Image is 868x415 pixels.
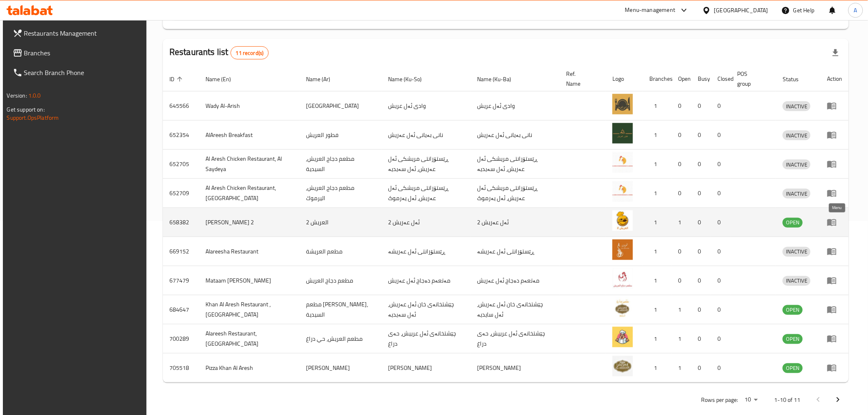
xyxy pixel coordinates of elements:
span: INACTIVE [783,189,811,198]
td: 0 [691,121,711,150]
img: AlAreesh Breakfast [612,123,633,144]
td: چێشتخانەی ئەل عرییش، حەی دراغ [381,324,471,353]
td: نانی بەیانی ئەل عەریش [381,121,471,150]
td: 0 [672,179,691,208]
td: 0 [691,324,711,353]
td: Al Aresh Chicken Restaurant, Al Saydeya [199,150,299,179]
td: 0 [672,91,691,121]
span: Name (Ku-So) [388,74,432,84]
td: 1 [643,353,672,383]
td: 705518 [163,353,199,383]
a: Restaurants Management [6,23,148,43]
span: Name (En) [206,74,242,84]
td: 677479 [163,266,199,295]
p: Rows per page: [701,395,738,405]
span: Branches [24,48,141,58]
td: Alareesha Restaurant [199,237,299,266]
td: AlAreesh Breakfast [199,121,299,150]
td: 1 [672,353,691,383]
div: Menu [827,130,842,140]
a: Support.OpsPlatform [7,112,59,123]
td: 0 [711,121,731,150]
td: چێشتخانەی خان ئەل عەریش، ئەل سەیدیە [381,295,471,324]
td: ڕێستۆرانتی مریشکی ئەل عەریش، ئەل سەیدیە [381,150,471,179]
td: 0 [691,91,711,121]
div: INACTIVE [783,189,811,198]
td: 1 [643,150,672,179]
button: Next page [828,390,848,410]
td: 1 [672,208,691,237]
td: ڕێستۆرانتی مریشکی ئەل عەریش، ئەل یەرموک [381,179,471,208]
td: 0 [711,353,731,383]
th: Logo [606,66,643,91]
span: OPEN [783,218,803,227]
div: Menu [827,188,842,198]
td: 658382 [163,208,199,237]
a: Search Branch Phone [6,63,148,82]
span: Get support on: [7,104,45,115]
td: 684647 [163,295,199,324]
td: [GEOGRAPHIC_DATA] [299,91,381,121]
span: Name (Ku-Ba) [477,74,522,84]
td: مەتعەم دەجاج ئەل عەریش [471,266,560,295]
td: 1 [643,266,672,295]
td: ڕێستۆرانتی مریشکی ئەل عەریش، ئەل سەیدیە [471,150,560,179]
td: 652709 [163,179,199,208]
img: Alareesh Restaurant, Hai Draagh [612,327,633,347]
span: INACTIVE [783,276,811,285]
td: Khan Al Aresh Restaurant , [GEOGRAPHIC_DATA] [199,295,299,324]
td: 0 [691,150,711,179]
td: Al Aresh Chicken Restaurant, [GEOGRAPHIC_DATA] [199,179,299,208]
div: Menu [827,101,842,111]
td: ڕێستۆرانتی ئەل عەریشە [471,237,560,266]
th: Busy [691,66,711,91]
div: [GEOGRAPHIC_DATA] [714,6,768,15]
td: 652705 [163,150,199,179]
div: INACTIVE [783,160,811,169]
img: Al Areesh 2 [612,210,633,231]
span: INACTIVE [783,131,811,140]
img: Pizza Khan Al Aresh [612,356,633,376]
td: 0 [711,266,731,295]
span: OPEN [783,305,803,315]
td: Mataam [PERSON_NAME] [199,266,299,295]
span: POS group [737,69,766,89]
td: 1 [643,324,672,353]
td: 0 [691,295,711,324]
td: 0 [691,179,711,208]
td: 652354 [163,121,199,150]
th: Closed [711,66,731,91]
span: Name (Ar) [306,74,341,84]
img: Al Aresh Chicken Restaurant, Al Yarmuk [612,181,633,202]
table: enhanced table [163,66,849,383]
td: 1 [643,179,672,208]
span: Restaurants Management [24,28,141,38]
td: 0 [672,150,691,179]
td: Alareesh Restaurant, [GEOGRAPHIC_DATA] [199,324,299,353]
th: Action [820,66,849,91]
td: فطور العريش [299,121,381,150]
span: Search Branch Phone [24,68,141,78]
span: 11 record(s) [231,49,269,57]
td: مەتعەم دەجاج ئەل عەریش [381,266,471,295]
img: Alareesha Restaurant [612,239,633,260]
th: Open [672,66,691,91]
img: Wady Al-Arish [612,94,633,114]
div: Menu [827,159,842,169]
td: 0 [711,150,731,179]
td: مطعم العريش، حي دراغ [299,324,381,353]
td: Wady Al-Arish [199,91,299,121]
td: 0 [711,324,731,353]
td: 1 [672,324,691,353]
td: 0 [711,91,731,121]
td: نانی بەیانی ئەل عەریش [471,121,560,150]
td: 0 [711,208,731,237]
td: ڕێستۆرانتی ئەل عەریشە [381,237,471,266]
span: INACTIVE [783,160,811,169]
td: [PERSON_NAME] [381,353,471,383]
div: OPEN [783,334,803,344]
p: 1-10 of 11 [774,395,800,405]
div: Export file [826,43,845,63]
